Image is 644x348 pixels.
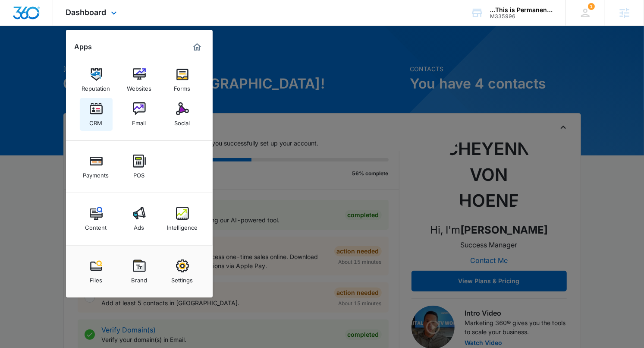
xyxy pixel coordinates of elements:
div: notifications count [588,3,595,10]
a: Ads [123,202,156,235]
a: Marketing 360® Dashboard [190,40,204,54]
img: tab_domain_overview_orange.svg [23,50,30,57]
a: Websites [123,63,156,96]
div: Keywords by Traffic [95,51,145,57]
div: Settings [172,272,193,284]
div: account name [490,6,553,13]
div: Email [132,115,146,127]
h2: Apps [75,43,92,51]
a: POS [123,150,156,183]
span: 1 [588,3,595,10]
div: Files [90,272,102,284]
div: Forms [174,81,191,92]
img: website_grey.svg [14,22,21,29]
a: Brand [123,255,156,288]
span: Dashboard [66,8,107,17]
div: CRM [90,115,103,127]
div: Domain: [DOMAIN_NAME] [22,22,95,29]
div: Payments [83,168,109,179]
div: Social [175,115,190,127]
a: Intelligence [166,202,199,235]
a: Email [123,98,156,131]
a: Content [80,202,113,235]
div: Brand [131,272,147,284]
div: Ads [134,220,145,231]
img: logo_orange.svg [14,14,21,21]
a: Files [80,255,113,288]
a: Payments [80,150,113,183]
div: Domain Overview [33,51,77,57]
div: Content [85,220,107,231]
img: tab_keywords_by_traffic_grey.svg [86,50,93,57]
div: Reputation [82,81,110,92]
div: Websites [127,81,151,92]
div: Intelligence [167,220,198,231]
div: v 4.0.25 [24,14,42,21]
a: Settings [166,255,199,288]
a: Social [166,98,199,131]
a: Reputation [80,63,113,96]
div: POS [134,168,145,179]
a: Forms [166,63,199,96]
div: account id [490,13,553,19]
a: CRM [80,98,113,131]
